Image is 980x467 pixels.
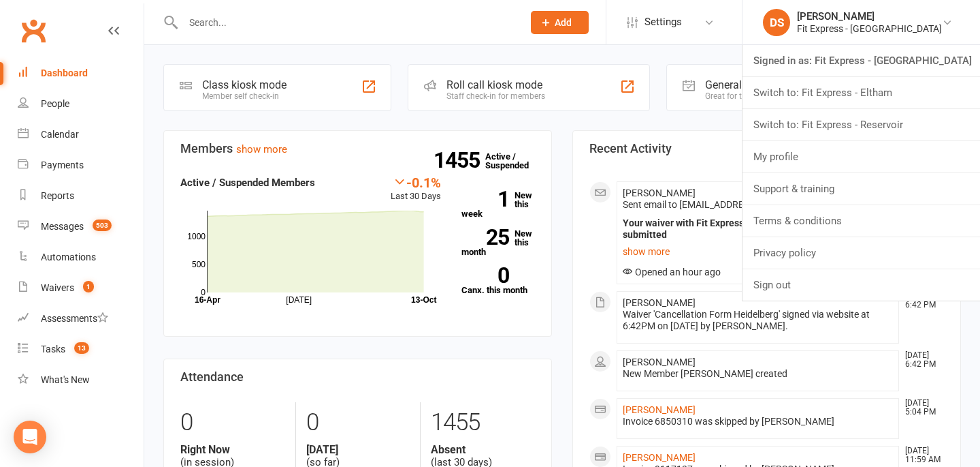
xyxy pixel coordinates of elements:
[391,175,441,204] div: Last 30 Days
[41,313,108,324] div: Assessments
[446,78,545,91] div: Roll call kiosk mode
[18,150,144,181] a: Payments
[18,89,144,119] a: People
[18,242,144,273] a: Automations
[18,273,144,303] a: Waivers 1
[555,17,572,28] span: Add
[180,177,315,189] strong: Active / Suspended Members
[434,150,485,170] strong: 1455
[589,142,944,155] h3: Recent Activity
[431,443,535,456] strong: Absent
[461,191,535,218] a: 1New this week
[431,402,535,443] div: 1455
[41,374,90,385] div: What's New
[18,303,144,334] a: Assessments
[18,58,144,89] a: Dashboard
[202,78,287,91] div: Class kiosk mode
[623,242,893,261] a: show more
[41,282,74,293] div: Waivers
[742,109,980,140] a: Switch to: Fit Express - Reservoir
[742,45,980,76] a: Signed in as: Fit Express - [GEOGRAPHIC_DATA]
[742,77,980,108] a: Switch to: Fit Express - Eltham
[797,22,942,35] div: Fit Express - [GEOGRAPHIC_DATA]
[742,205,980,237] a: Terms & conditions
[391,175,441,190] div: -0.1%
[14,421,46,453] div: Open Intercom Messenger
[485,142,545,180] a: 1455Active / Suspended
[180,443,285,456] strong: Right Now
[898,447,943,464] time: [DATE] 11:59 AM
[623,267,721,277] span: Opened an hour ago
[180,370,535,384] h3: Attendance
[18,365,144,395] a: What's New
[742,237,980,269] a: Privacy policy
[41,67,88,78] div: Dashboard
[41,221,84,232] div: Messages
[763,9,790,36] div: DS
[461,229,535,256] a: 25New this month
[41,252,96,262] div: Automations
[41,98,69,109] div: People
[705,78,856,91] div: General attendance kiosk mode
[461,265,509,286] strong: 0
[623,217,893,241] div: Your waiver with Fit Express - [GEOGRAPHIC_DATA] has been submitted
[623,297,696,308] span: [PERSON_NAME]
[898,351,943,369] time: [DATE] 6:42 PM
[16,14,50,48] a: Clubworx
[41,160,84,170] div: Payments
[306,443,410,456] strong: [DATE]
[644,7,682,37] span: Settings
[623,404,696,415] a: [PERSON_NAME]
[202,91,287,101] div: Member self check-in
[74,342,89,354] span: 13
[41,344,65,355] div: Tasks
[623,309,893,332] div: Waiver 'Cancellation Form Heidelberg' signed via website at 6:42PM on [DATE] by [PERSON_NAME].
[306,402,410,443] div: 0
[623,357,696,367] span: [PERSON_NAME]
[623,416,893,427] div: Invoice 6850310 was skipped by [PERSON_NAME]
[742,269,980,301] a: Sign out
[623,368,893,380] div: New Member [PERSON_NAME] created
[623,452,696,463] a: [PERSON_NAME]
[797,10,942,22] div: [PERSON_NAME]
[236,143,287,155] a: show more
[623,199,830,210] span: Sent email to [EMAIL_ADDRESS][DOMAIN_NAME]
[18,181,144,211] a: Reports
[446,91,545,101] div: Staff check-in for members
[18,334,144,365] a: Tasks 13
[623,187,696,198] span: [PERSON_NAME]
[898,399,943,417] time: [DATE] 5:04 PM
[180,402,285,443] div: 0
[83,281,94,292] span: 1
[531,11,589,34] button: Add
[742,173,980,205] a: Support & training
[461,227,509,247] strong: 25
[461,189,509,209] strong: 1
[180,142,535,155] h3: Members
[705,91,856,101] div: Great for the front desk
[461,267,535,295] a: 0Canx. this month
[41,190,74,201] div: Reports
[18,211,144,242] a: Messages 503
[41,129,79,140] div: Calendar
[93,220,112,231] span: 503
[742,141,980,172] a: My profile
[179,13,513,32] input: Search...
[18,119,144,150] a: Calendar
